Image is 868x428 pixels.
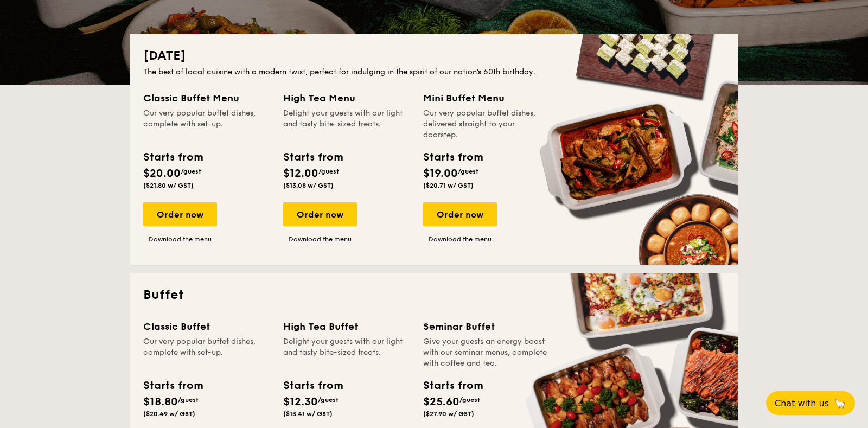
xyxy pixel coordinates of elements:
[283,378,342,394] div: Starts from
[458,168,478,175] span: /guest
[143,91,270,106] div: Classic Buffet Menu
[283,319,410,334] div: High Tea Buffet
[143,235,217,244] a: Download the menu
[143,182,194,189] span: ($21.80 w/ GST)
[423,378,482,394] div: Starts from
[283,395,318,408] span: $12.30
[423,235,497,244] a: Download the menu
[143,149,202,165] div: Starts from
[766,391,855,415] button: Chat with us🦙
[283,108,410,140] div: Delight your guests with our light and tasty bite-sized treats.
[143,47,725,65] h2: [DATE]
[143,286,725,304] h2: Buffet
[423,149,482,165] div: Starts from
[181,168,201,175] span: /guest
[143,202,217,226] div: Order now
[283,167,318,180] span: $12.00
[283,202,357,226] div: Order now
[423,410,474,418] span: ($27.90 w/ GST)
[283,410,333,418] span: ($13.41 w/ GST)
[423,202,497,226] div: Order now
[143,378,202,394] div: Starts from
[143,167,181,180] span: $20.00
[283,336,410,369] div: Delight your guests with our light and tasty bite-sized treats.
[143,336,270,369] div: Our very popular buffet dishes, complete with set-up.
[283,91,410,106] div: High Tea Menu
[423,167,458,180] span: $19.00
[423,108,550,140] div: Our very popular buffet dishes, delivered straight to your doorstep.
[318,168,339,175] span: /guest
[283,235,357,244] a: Download the menu
[143,395,178,408] span: $18.80
[423,91,550,106] div: Mini Buffet Menu
[423,182,474,189] span: ($20.71 w/ GST)
[143,67,725,78] div: The best of local cuisine with a modern twist, perfect for indulging in the spirit of our nation’...
[143,108,270,140] div: Our very popular buffet dishes, complete with set-up.
[283,182,334,189] span: ($13.08 w/ GST)
[833,397,846,410] span: 🦙
[775,398,829,408] span: Chat with us
[423,336,550,369] div: Give your guests an energy boost with our seminar menus, complete with coffee and tea.
[283,149,342,165] div: Starts from
[318,396,339,404] span: /guest
[143,319,270,334] div: Classic Buffet
[143,410,195,418] span: ($20.49 w/ GST)
[459,396,480,404] span: /guest
[178,396,199,404] span: /guest
[423,395,459,408] span: $25.60
[423,319,550,334] div: Seminar Buffet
